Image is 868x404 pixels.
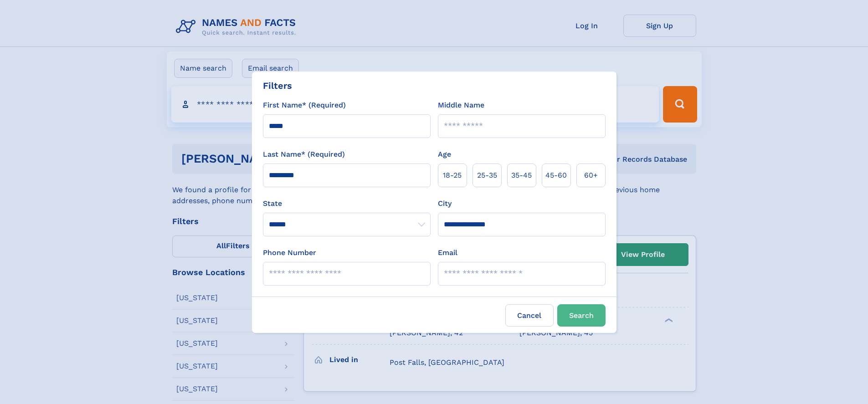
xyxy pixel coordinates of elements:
[438,100,484,111] label: Middle Name
[584,170,598,181] span: 60+
[438,198,452,209] label: City
[511,170,532,181] span: 35‑45
[263,247,316,258] label: Phone Number
[477,170,497,181] span: 25‑35
[557,304,606,327] button: Search
[505,304,554,327] label: Cancel
[263,198,431,209] label: State
[438,149,451,160] label: Age
[438,247,457,258] label: Email
[545,170,567,181] span: 45‑60
[263,100,346,111] label: First Name* (Required)
[263,149,345,160] label: Last Name* (Required)
[443,170,462,181] span: 18‑25
[263,79,292,92] div: Filters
